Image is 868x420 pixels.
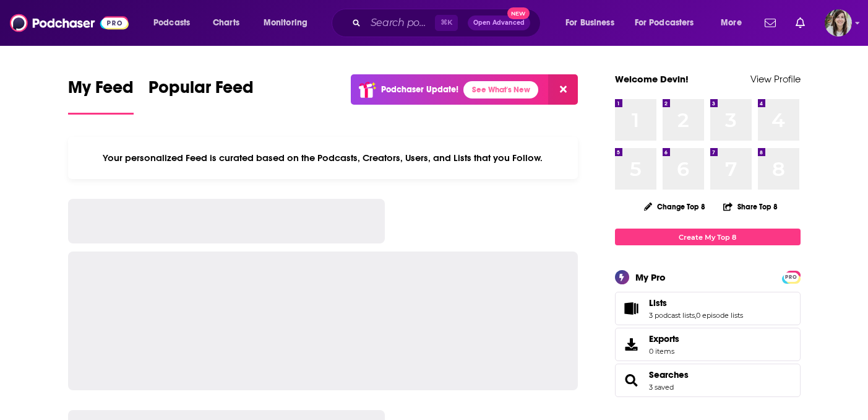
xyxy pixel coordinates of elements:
div: Search podcasts, credits, & more... [343,9,552,37]
input: Search podcasts, credits, & more... [366,13,435,33]
span: PRO [784,273,799,282]
a: See What's New [463,81,538,98]
a: Searches [649,369,689,380]
a: Show notifications dropdown [760,12,781,33]
a: PRO [784,272,799,281]
span: , [695,311,696,320]
div: Your personalized Feed is curated based on the Podcasts, Creators, Users, and Lists that you Follow. [68,137,578,179]
span: Lists [649,297,667,308]
button: Open AdvancedNew [468,15,530,30]
span: Popular Feed [148,77,254,105]
a: 0 episode lists [696,311,743,320]
button: Show profile menu [825,9,852,37]
span: For Podcasters [635,14,694,32]
span: Charts [213,14,239,32]
span: Exports [649,333,679,344]
span: More [721,14,742,32]
button: open menu [145,13,206,33]
a: Create My Top 8 [615,229,801,245]
span: 0 items [649,347,679,356]
span: Monitoring [264,14,307,32]
a: Searches [619,372,644,389]
span: Logged in as devinandrade [825,9,852,37]
a: My Feed [68,77,134,115]
div: My Pro [635,271,666,283]
a: 3 saved [649,383,674,392]
span: Open Advanced [473,20,525,26]
span: Exports [619,336,644,353]
a: View Profile [750,73,801,85]
a: Lists [619,300,644,317]
button: open menu [712,13,757,33]
a: Popular Feed [148,77,254,115]
span: Searches [615,364,801,397]
span: For Business [565,14,614,32]
button: open menu [255,13,324,33]
button: Share Top 8 [723,195,778,219]
a: Lists [649,297,743,308]
img: Podchaser - Follow, Share and Rate Podcasts [10,11,129,35]
a: Show notifications dropdown [791,12,810,33]
img: User Profile [825,9,852,37]
a: Charts [205,13,247,33]
a: Welcome Devin! [615,73,689,85]
span: ⌘ K [435,15,458,31]
p: Podchaser Update! [381,84,458,95]
a: Exports [615,328,801,361]
button: open menu [627,13,712,33]
button: open menu [557,13,630,33]
a: 3 podcast lists [649,311,695,320]
span: New [507,7,530,19]
span: Lists [615,292,801,325]
span: My Feed [68,77,134,105]
span: Podcasts [153,14,190,32]
button: Change Top 8 [637,199,713,214]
